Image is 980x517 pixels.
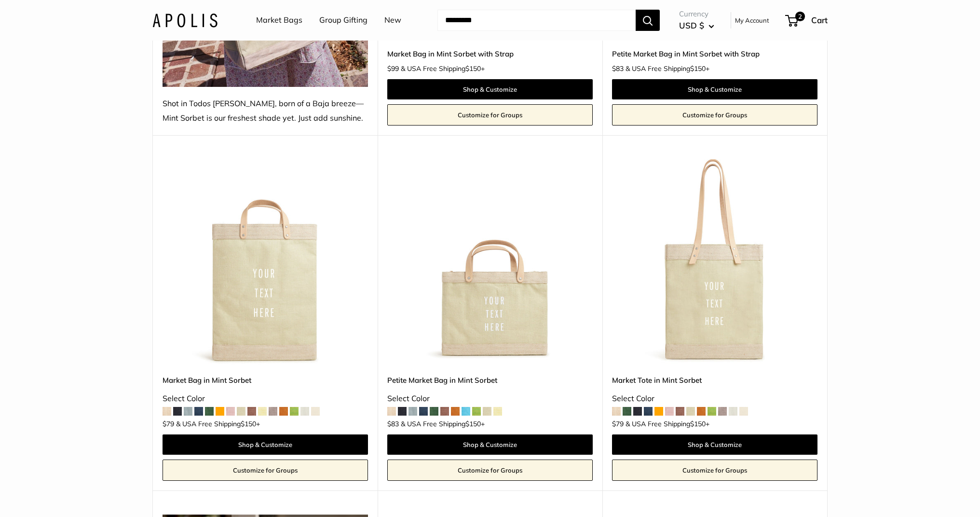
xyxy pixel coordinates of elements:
a: Group Gifting [319,13,367,28]
span: $79 [612,419,624,428]
a: Customize for Groups [387,460,593,481]
img: Apolis [152,13,218,27]
a: Shop & Customize [163,434,368,455]
a: Shop & Customize [387,79,593,99]
span: 2 [795,12,805,21]
span: $83 [387,419,399,428]
div: Select Color [163,391,368,406]
img: Market Tote in Mint Sorbet [612,159,817,365]
a: Market Tote in Mint SorbetMarket Tote in Mint Sorbet [612,159,817,365]
span: $150 [465,419,481,428]
button: Search [636,10,660,31]
span: Cart [811,15,828,25]
a: Petite Market Bag in Mint Sorbet with Strap [612,48,817,59]
span: & USA Free Shipping + [626,420,709,427]
span: $150 [241,419,256,428]
span: $99 [387,64,399,73]
a: Customize for Groups [387,104,593,126]
span: $83 [612,64,624,73]
img: Market Bag in Mint Sorbet [163,159,368,365]
a: Petite Market Bag in Mint Sorbet [387,375,593,386]
span: & USA Free Shipping + [626,65,709,72]
span: & USA Free Shipping + [401,420,485,427]
a: Customize for Groups [612,460,817,481]
a: Customize for Groups [612,104,817,126]
div: Select Color [387,391,593,406]
a: Shop & Customize [387,434,593,455]
button: USD $ [679,18,714,33]
a: Shop & Customize [612,79,817,99]
a: 2 Cart [786,13,828,28]
a: Customize for Groups [163,460,368,481]
input: Search... [437,10,636,31]
span: USD $ [679,20,704,30]
a: My Account [735,14,769,26]
img: Petite Market Bag in Mint Sorbet [387,159,593,365]
span: & USA Free Shipping + [176,420,260,427]
div: Select Color [612,391,817,406]
span: $150 [690,419,706,428]
a: Market Bag in Mint Sorbet with Strap [387,48,593,59]
div: Shot in Todos [PERSON_NAME], born of a Baja breeze—Mint Sorbet is our freshest shade yet. Just ad... [163,97,368,126]
a: New [384,13,401,28]
a: Petite Market Bag in Mint SorbetPetite Market Bag in Mint Sorbet [387,159,593,365]
span: $79 [163,419,174,428]
span: & USA Free Shipping + [401,65,485,72]
a: Shop & Customize [612,434,817,455]
span: $150 [465,64,481,73]
span: $150 [690,64,706,73]
a: Market Bag in Mint Sorbet [163,375,368,386]
a: Market Bags [256,13,302,28]
span: Currency [679,7,714,21]
a: Market Bag in Mint SorbetMarket Bag in Mint Sorbet [163,159,368,365]
a: Market Tote in Mint Sorbet [612,375,817,386]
